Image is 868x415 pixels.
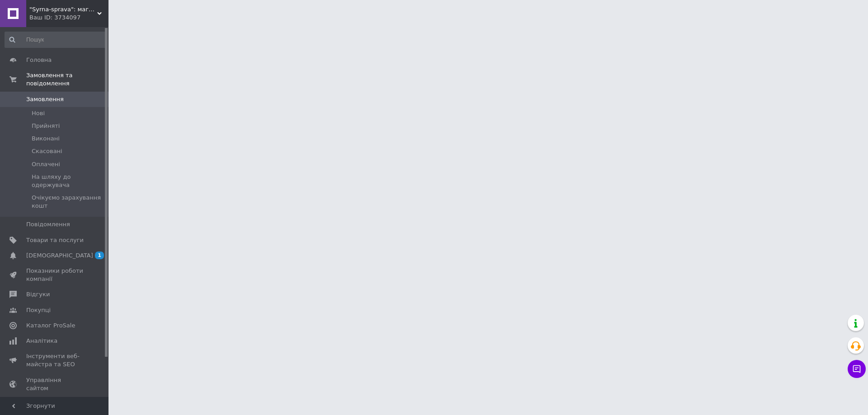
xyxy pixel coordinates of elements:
[29,14,108,22] div: Ваш ID: 3734097
[32,122,60,130] span: Прийняті
[26,290,50,298] span: Відгуки
[32,147,62,155] span: Скасовані
[95,252,104,259] span: 1
[26,337,57,345] span: Аналітика
[29,5,97,14] span: "Syrna-sprava": магазин для справжніх сироварів!
[26,376,84,392] span: Управління сайтом
[32,194,106,210] span: Очікуємо зарахування кошт
[5,32,107,48] input: Пошук
[26,95,64,103] span: Замовлення
[26,236,84,244] span: Товари та послуги
[32,135,60,143] span: Виконані
[848,360,866,378] button: Чат з покупцем
[26,352,84,368] span: Інструменти веб-майстра та SEO
[26,220,70,228] span: Повідомлення
[26,71,108,88] span: Замовлення та повідомлення
[32,160,60,168] span: Оплачені
[26,252,93,260] span: [DEMOGRAPHIC_DATA]
[26,306,51,314] span: Покупці
[26,56,52,64] span: Головна
[26,322,75,330] span: Каталог ProSale
[32,109,45,117] span: Нові
[26,267,84,283] span: Показники роботи компанії
[32,173,106,189] span: На шляху до одержувача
